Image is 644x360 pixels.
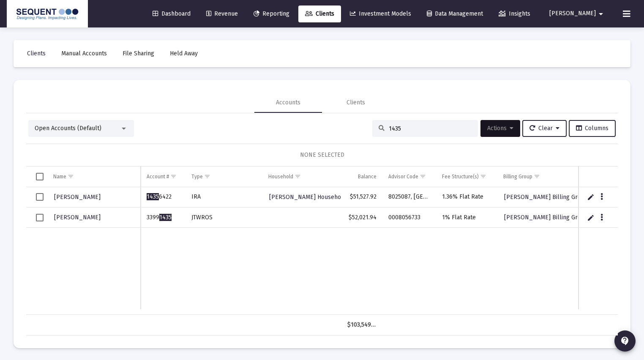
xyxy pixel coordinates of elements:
div: Select row [36,193,44,201]
td: 0008056733 [382,207,437,228]
span: [PERSON_NAME] [54,194,101,201]
a: Clients [298,5,341,22]
span: [PERSON_NAME] [54,214,101,221]
td: 8025087, [GEOGRAPHIC_DATA] [382,187,437,207]
div: NONE SELECTED [33,151,611,159]
button: Actions [480,120,520,137]
td: 6422 [141,187,186,207]
span: Held Away [170,50,198,57]
div: Balance [358,173,377,180]
img: Dashboard [13,5,82,22]
td: Column Billing Group [497,166,604,187]
div: Advisor Code [388,173,418,180]
a: Clients [20,45,52,62]
span: Actions [487,125,513,132]
span: Show filter options for column 'Billing Group' [534,173,540,180]
span: Clear [529,125,559,132]
div: Accounts [276,98,300,107]
button: Clear [522,120,567,137]
a: Held Away [163,45,205,62]
a: Reporting [247,5,296,22]
td: $52,021.94 [341,207,382,228]
a: Edit [587,193,595,201]
div: Household [268,173,293,180]
td: Column Name [47,166,141,187]
span: Columns [576,125,609,132]
span: Show filter options for column 'Type' [204,173,210,180]
td: Column Balance [341,166,382,187]
div: Billing Group [503,173,532,180]
td: Column Advisor Code [382,166,437,187]
span: Clients [27,50,46,57]
span: [PERSON_NAME] Billing Group [504,194,588,201]
td: 1% Flat Rate [436,207,497,228]
span: [PERSON_NAME] Billing Group [504,214,588,221]
span: Dashboard [153,10,191,17]
div: $103,549.86 [347,321,377,329]
td: 1.36% Flat Rate [436,187,497,207]
td: JTWROS [186,207,262,228]
span: [PERSON_NAME] [549,10,596,17]
a: [PERSON_NAME] [53,211,101,224]
span: Show filter options for column 'Name' [68,173,74,180]
td: Column Account # [141,166,186,187]
mat-icon: arrow_drop_down [596,5,606,22]
a: Insights [492,5,537,22]
span: Clients [305,10,334,17]
td: IRA [186,187,262,207]
div: Type [191,173,203,180]
a: Data Management [420,5,490,22]
span: Manual Accounts [61,50,107,57]
button: [PERSON_NAME] [539,5,616,22]
div: Account # [147,173,169,180]
a: Revenue [199,5,245,22]
span: Revenue [206,10,238,17]
a: Investment Models [343,5,418,22]
a: [PERSON_NAME] Billing Group [503,211,589,224]
td: Column Fee Structure(s) [436,166,497,187]
span: 1435 [147,193,159,200]
td: Column Type [186,166,262,187]
a: File Sharing [116,45,161,62]
a: Edit [587,214,595,221]
span: Insights [499,10,530,17]
td: Column Household [262,166,341,187]
a: Manual Accounts [55,45,114,62]
td: 3399 [141,207,186,228]
div: Data grid [26,166,618,335]
a: [PERSON_NAME] Billing Group [503,191,589,203]
a: [PERSON_NAME] [53,191,101,203]
div: Fee Structure(s) [442,173,479,180]
div: Clients [347,98,365,107]
span: Data Management [427,10,483,17]
div: Select row [36,214,44,221]
span: Show filter options for column 'Fee Structure(s)' [480,173,486,180]
mat-icon: contact_support [620,336,630,346]
td: $51,527.92 [341,187,382,207]
a: Dashboard [146,5,197,22]
div: Select all [36,173,44,180]
span: Open Accounts (Default) [35,125,101,132]
div: Name [53,173,66,180]
span: File Sharing [123,50,154,57]
span: Reporting [254,10,289,17]
span: [PERSON_NAME] Household [269,194,347,201]
input: Search [389,125,472,132]
span: Show filter options for column 'Advisor Code' [420,173,426,180]
span: Show filter options for column 'Household' [295,173,301,180]
span: Investment Models [350,10,411,17]
button: Columns [569,120,616,137]
span: 1435 [159,214,172,221]
a: [PERSON_NAME] Household [268,191,347,203]
span: Show filter options for column 'Account #' [170,173,177,180]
